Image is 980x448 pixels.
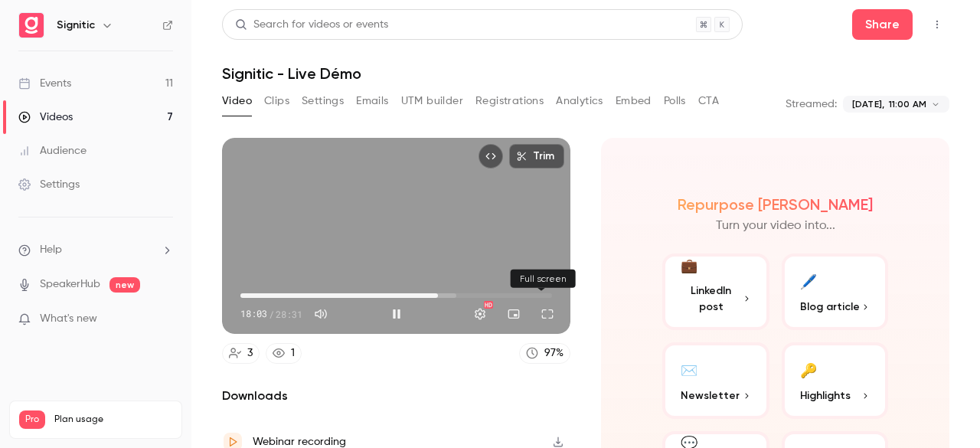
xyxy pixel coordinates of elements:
div: Search for videos or events [235,17,388,33]
button: Analytics [556,89,603,113]
button: Share [852,9,913,40]
button: Registrations [475,89,544,113]
button: Top Bar Actions [925,12,949,37]
button: Pause [381,299,412,329]
span: 28:31 [276,307,302,321]
span: Plan usage [54,414,172,426]
p: Streamed: [786,96,837,112]
button: Clips [264,89,289,113]
button: 💼LinkedIn post [662,253,769,330]
div: Settings [18,177,80,192]
div: 3 [247,345,253,361]
button: Mute [305,299,336,329]
a: 97% [519,343,570,364]
h1: Signitic - Live Démo [222,64,949,83]
div: Full screen [511,270,576,288]
button: Trim [509,144,564,168]
h2: Repurpose [PERSON_NAME] [678,195,873,214]
button: 🔑Highlights [782,342,889,419]
a: 1 [266,343,302,364]
span: [DATE], [852,97,884,111]
span: / [269,307,274,321]
span: new [109,277,140,293]
span: Highlights [800,388,851,404]
div: 🔑 [800,358,817,381]
span: Newsletter [681,388,740,404]
h6: Signitic [57,18,95,33]
div: Events [18,76,71,91]
span: Pro [19,410,45,429]
span: What's new [40,311,97,327]
button: Settings [302,89,344,113]
div: Audience [18,143,87,159]
button: Polls [664,89,686,113]
button: Embed [616,89,652,113]
button: CTA [698,89,719,113]
button: Video [222,89,252,113]
span: 11:00 AM [889,97,926,111]
div: 1 [291,345,295,361]
div: 97 % [544,345,563,361]
button: 🖊️Blog article [782,253,889,330]
p: Turn your video into... [716,217,835,235]
button: Settings [465,299,495,329]
button: Full screen [532,299,563,329]
li: help-dropdown-opener [18,242,173,258]
span: Blog article [800,299,860,315]
button: ✉️Newsletter [662,342,769,419]
button: Embed video [479,144,503,168]
a: 3 [222,343,260,364]
img: Signitic [19,13,44,38]
button: UTM builder [401,89,463,113]
div: ✉️ [681,358,697,381]
h2: Downloads [222,387,570,405]
button: Emails [356,89,388,113]
div: 🖊️ [800,269,817,293]
div: 18:03 [240,307,302,321]
div: 💼 [681,256,697,276]
span: LinkedIn post [681,283,742,315]
span: Help [40,242,62,258]
div: HD [484,301,493,309]
div: Videos [18,110,73,125]
button: Turn on miniplayer [498,299,529,329]
span: 18:03 [240,307,267,321]
a: SpeakerHub [40,276,100,293]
